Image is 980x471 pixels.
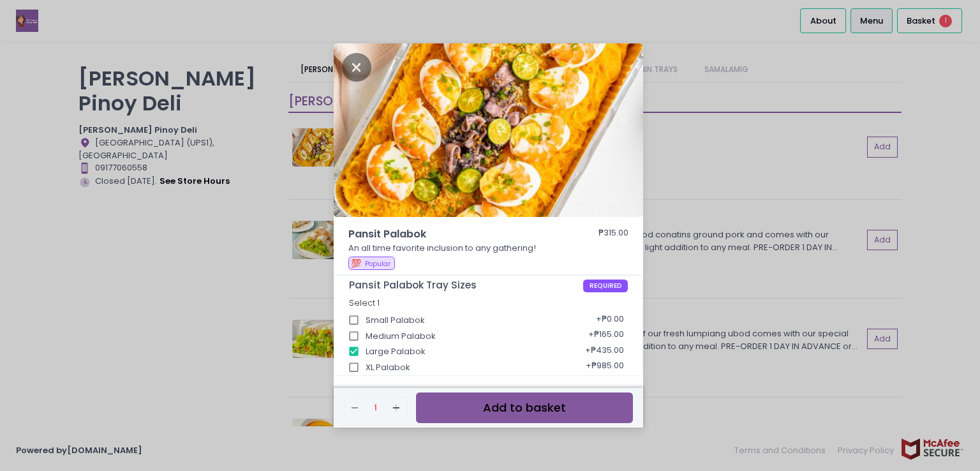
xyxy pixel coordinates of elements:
[591,308,628,333] div: + ₱0.00
[351,257,361,269] span: 💯
[334,43,643,217] img: Pansit Palabok
[349,280,583,291] span: Pansit Palabok Tray Sizes
[598,227,628,242] div: ₱315.00
[584,324,628,348] div: + ₱165.00
[581,340,628,364] div: + ₱435.00
[342,60,371,73] button: Close
[365,259,390,269] span: Popular
[581,355,628,380] div: + ₱985.00
[348,242,629,255] p: An all time favorite inclusion to any gathering!
[416,392,633,424] button: Add to basket
[348,227,559,242] span: Pansit Palabok
[349,297,380,308] span: Select 1
[583,280,628,292] span: REQUIRED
